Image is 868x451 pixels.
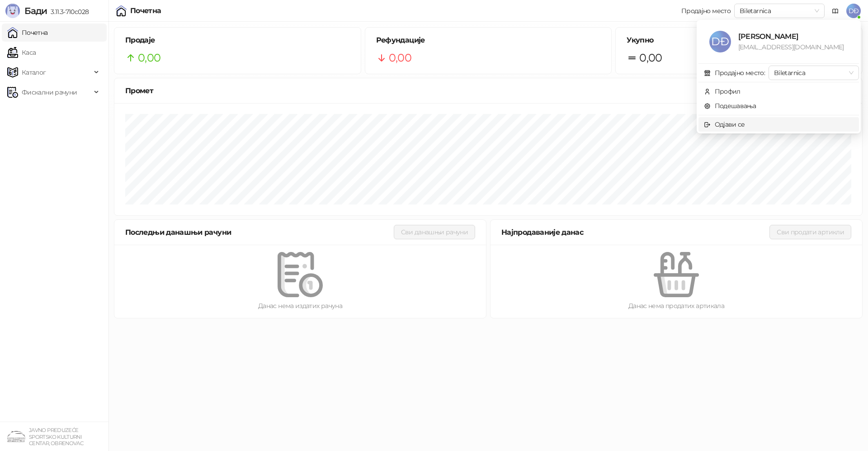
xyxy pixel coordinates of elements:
div: Продајно место: [715,68,765,78]
div: Почетна [130,7,161,14]
span: 3.11.3-710c028 [47,8,89,16]
h5: Продаје [125,35,350,46]
button: Сви продати артикли [769,225,851,239]
div: [PERSON_NAME] [738,31,848,42]
h5: Рефундације [376,35,601,46]
span: 0,00 [639,49,662,66]
div: Одјави се [715,119,745,129]
span: Каталог [22,63,46,81]
div: Профил [715,86,741,96]
div: Последњи данашњи рачуни [125,227,394,238]
div: Данас нема продатих артикала [505,301,848,311]
span: Biletarnica [740,4,819,18]
div: [EMAIL_ADDRESS][DOMAIN_NAME] [738,42,848,52]
a: Каса [7,43,36,62]
a: Подешавања [704,102,756,110]
div: Продајно место [681,8,731,14]
span: Бади [24,5,47,16]
img: 64x64-companyLogo-4a28e1f8-f217-46d7-badd-69a834a81aaf.png [7,427,25,446]
button: Сви данашњи рачуни [394,225,475,239]
h5: Укупно [627,35,851,46]
span: Фискални рачуни [22,83,77,101]
span: 0,00 [389,49,411,66]
div: Најпродаваније данас [501,227,769,238]
img: Logo [5,4,20,18]
div: Данас нема издатих рачуна [129,301,472,311]
span: Biletarnica [774,66,854,80]
span: 0,00 [138,49,160,66]
div: Промет [125,85,851,96]
span: DĐ [709,31,731,52]
a: Почетна [7,24,48,42]
a: Документација [828,4,843,18]
small: JAVNO PREDUZEĆE SPORTSKO KULTURNI CENTAR, OBRENOVAC [29,427,83,446]
span: DĐ [846,4,861,18]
